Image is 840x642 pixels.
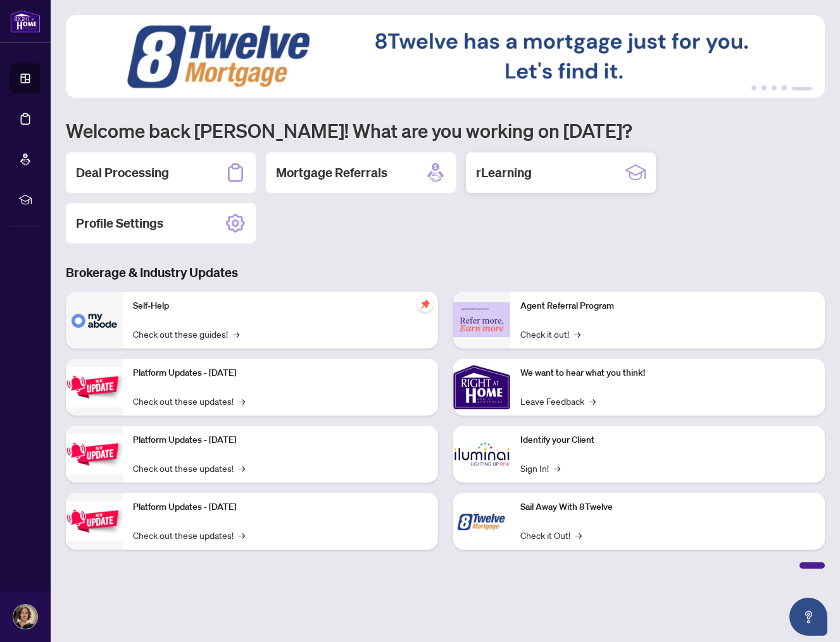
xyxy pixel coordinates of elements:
a: Check out these updates!→ [133,394,245,408]
img: logo [10,9,41,33]
img: Profile Icon [13,605,37,629]
span: → [239,394,245,408]
span: → [574,327,580,341]
h2: Profile Settings [76,214,163,232]
img: Sail Away With 8Twelve [453,493,510,550]
a: Leave Feedback→ [520,394,596,408]
p: Sail Away With 8Twelve [520,500,815,514]
a: Check out these guides!→ [133,327,239,341]
span: pushpin [418,297,433,312]
a: Check it Out!→ [520,528,582,542]
a: Check out these updates!→ [133,528,245,542]
img: Self-Help [66,292,123,349]
img: We want to hear what you think! [453,359,510,416]
a: Check it out!→ [520,327,580,341]
h2: rLearning [476,164,532,182]
span: → [233,327,239,341]
span: → [239,461,245,475]
img: Platform Updates - June 23, 2025 [66,501,123,541]
a: Sign In!→ [520,461,560,475]
img: Platform Updates - July 8, 2025 [66,434,123,474]
span: → [589,394,596,408]
p: Agent Referral Program [520,299,815,313]
button: 5 [792,85,812,90]
p: Identify your Client [520,433,815,447]
h3: Brokerage & Industry Updates [66,264,825,281]
p: We want to hear what you think! [520,366,815,380]
span: → [554,461,560,475]
button: 4 [782,85,787,90]
p: Platform Updates - [DATE] [133,433,428,447]
span: → [239,528,245,542]
img: Identify your Client [453,426,510,483]
img: Agent Referral Program [453,302,510,337]
h1: Welcome back [PERSON_NAME]! What are you working on [DATE]? [66,118,825,142]
p: Self-Help [133,299,428,313]
button: 2 [762,85,767,90]
span: → [575,528,582,542]
h2: Mortgage Referrals [276,164,387,182]
img: Platform Updates - July 21, 2025 [66,367,123,407]
button: Open asap [789,598,827,636]
button: 3 [772,85,777,90]
p: Platform Updates - [DATE] [133,366,428,380]
img: Slide 4 [66,15,825,98]
h2: Deal Processing [76,164,169,182]
button: 1 [751,85,756,90]
p: Platform Updates - [DATE] [133,500,428,514]
a: Check out these updates!→ [133,461,245,475]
